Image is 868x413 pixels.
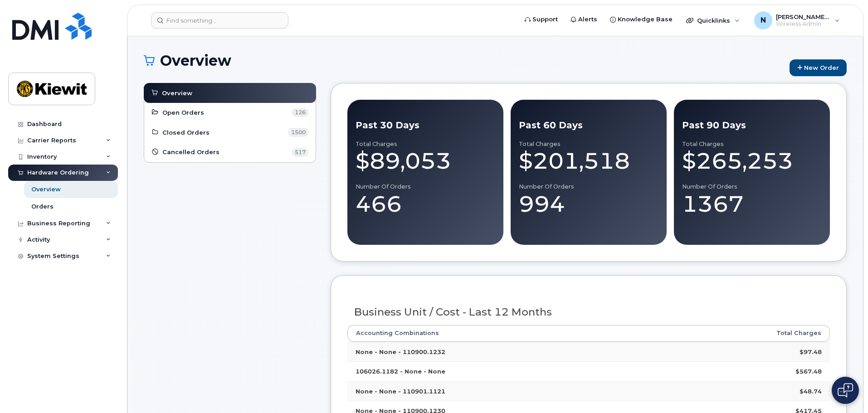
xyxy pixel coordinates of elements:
[682,147,822,175] div: $265,253
[795,368,822,375] strong: $567.48
[356,190,495,218] div: 466
[288,128,309,137] span: 1500
[838,383,853,398] img: Open chat
[519,190,658,218] div: 994
[682,141,822,148] div: Total Charges
[151,107,309,118] a: Open Orders 126
[519,183,658,190] div: Number of Orders
[144,53,785,68] h1: Overview
[519,119,658,132] div: Past 60 Days
[151,127,309,138] a: Closed Orders 1500
[151,87,309,98] a: Overview
[292,148,309,157] span: 517
[356,368,445,375] strong: 106026.1182 - None - None
[800,388,822,395] strong: $48.74
[519,141,658,148] div: Total Charges
[682,183,822,190] div: Number of Orders
[356,183,495,190] div: Number of Orders
[356,348,445,355] strong: None - None - 110900.1232
[654,325,830,341] th: Total Charges
[356,141,495,148] div: Total Charges
[356,147,495,175] div: $89,053
[162,128,210,137] span: Closed Orders
[162,89,192,97] span: Overview
[292,108,309,117] span: 126
[151,147,309,158] a: Cancelled Orders 517
[356,119,495,132] div: Past 30 Days
[682,119,822,132] div: Past 90 Days
[162,148,219,156] span: Cancelled Orders
[800,348,822,355] strong: $97.48
[347,325,654,341] th: Accounting Combinations
[790,59,847,76] a: New Order
[354,306,824,318] h3: Business Unit / Cost - Last 12 Months
[519,147,658,175] div: $201,518
[162,108,204,117] span: Open Orders
[356,388,445,395] strong: None - None - 110901.1121
[682,190,822,218] div: 1367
